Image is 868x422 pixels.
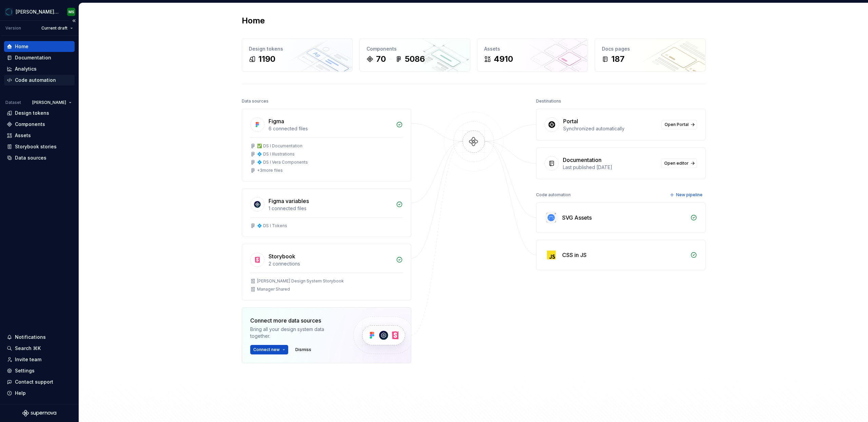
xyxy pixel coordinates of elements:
[249,45,346,52] div: Design tokens
[257,168,283,173] div: + 3 more files
[242,188,411,237] a: Figma variables1 connected files💠 DS I Tokens
[41,25,67,31] span: Current draft
[253,347,280,352] span: Connect new
[602,45,698,52] div: Docs pages
[15,356,41,363] div: Invite team
[32,100,66,105] span: [PERSON_NAME]
[15,43,28,50] div: Home
[269,117,284,125] div: Figma
[15,154,46,161] div: Data sources
[359,38,470,72] a: Components705086
[257,143,302,149] div: ✅ DS I Documentation
[258,54,275,65] div: 1190
[269,125,392,132] div: 6 connected files
[257,151,295,157] div: 💠 DS I Illustrations
[4,365,75,376] a: Settings
[15,345,41,352] div: Search ⌘K
[4,119,75,130] a: Components
[69,16,79,25] button: Collapse sidebar
[15,110,49,116] div: Design tokens
[4,152,75,163] a: Data sources
[15,379,53,385] div: Contact support
[250,326,342,340] div: Bring all your design system data together.
[477,38,588,72] a: Assets4910
[257,287,290,292] div: Manager Shared
[4,343,75,354] button: Search ⌘K
[15,143,57,150] div: Storybook stories
[563,156,601,164] div: Documentation
[665,122,689,127] span: Open Portal
[595,38,706,72] a: Docs pages187
[257,278,344,284] div: [PERSON_NAME] Design System Storybook
[405,54,425,65] div: 5086
[4,52,75,63] a: Documentation
[250,316,342,325] div: Connect more data sources
[4,354,75,365] a: Invite team
[536,96,561,106] div: Destinations
[563,125,657,132] div: Synchronized automatically
[376,54,386,65] div: 70
[38,23,76,33] button: Current draft
[563,117,578,125] div: Portal
[257,160,308,165] div: 💠 DS I Vera Components
[295,347,311,352] span: Dismiss
[242,38,353,72] a: Design tokens1190
[242,15,265,26] h2: Home
[15,77,56,84] div: Code automation
[5,100,21,105] div: Dataset
[4,75,75,86] a: Code automation
[15,66,37,72] div: Analytics
[15,334,46,341] div: Notifications
[292,345,314,354] button: Dismiss
[484,45,581,52] div: Assets
[15,121,45,128] div: Components
[16,8,59,15] div: [PERSON_NAME] Design System
[664,161,689,166] span: Open editor
[242,244,411,300] a: Storybook2 connections[PERSON_NAME] Design System StorybookManager Shared
[257,223,287,228] div: 💠 DS I Tokens
[4,141,75,152] a: Storybook stories
[269,260,392,267] div: 2 connections
[15,132,31,139] div: Assets
[4,388,75,399] button: Help
[15,390,26,397] div: Help
[5,8,13,16] img: e0e0e46e-566d-4916-84b9-f308656432a6.png
[562,214,592,222] div: SVG Assets
[22,410,56,417] svg: Supernova Logo
[367,45,463,52] div: Components
[15,367,35,374] div: Settings
[5,25,21,31] div: Version
[269,205,392,212] div: 1 connected files
[676,192,703,198] span: New pipeline
[668,190,706,200] button: New pipeline
[494,54,513,65] div: 4910
[4,377,75,387] button: Contact support
[15,54,51,61] div: Documentation
[269,252,295,260] div: Storybook
[4,41,75,52] a: Home
[29,98,75,107] button: [PERSON_NAME]
[242,96,269,106] div: Data sources
[4,332,75,343] button: Notifications
[4,108,75,118] a: Design tokens
[536,190,571,200] div: Code automation
[661,159,697,168] a: Open editor
[563,164,657,171] div: Last published [DATE]
[68,9,74,15] div: MS
[1,4,77,19] button: [PERSON_NAME] Design SystemMS
[611,54,625,65] div: 187
[562,251,587,259] div: CSS in JS
[4,130,75,141] a: Assets
[269,197,309,205] div: Figma variables
[4,63,75,74] a: Analytics
[250,345,288,354] button: Connect new
[242,109,411,182] a: Figma6 connected files✅ DS I Documentation💠 DS I Illustrations💠 DS I Vera Components+3more files
[662,120,697,129] a: Open Portal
